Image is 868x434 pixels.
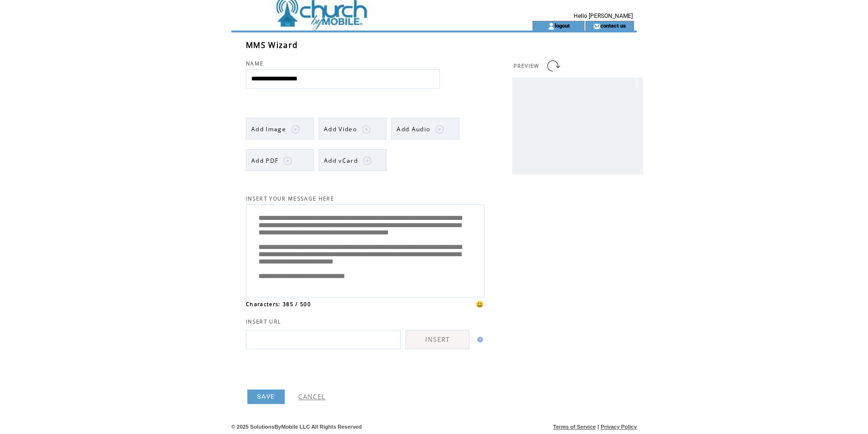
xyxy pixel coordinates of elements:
a: INSERT [405,330,469,349]
span: Add vCard [324,156,358,165]
a: contact us [600,22,626,29]
a: Add PDF [246,149,314,171]
a: Add Audio [391,118,459,139]
span: Add Audio [397,125,430,133]
span: INSERT YOUR MESSAGE HERE [246,195,334,202]
span: MMS Wizard [246,40,298,50]
span: | [597,424,599,430]
span: NAME [246,60,263,67]
a: Add vCard [319,149,386,171]
a: CANCEL [298,392,325,401]
a: logout [555,22,570,29]
img: plus.png [283,156,292,165]
span: PREVIEW [514,62,539,69]
span: Add Image [251,125,286,133]
span: © 2025 SolutionsByMobile LLC All Rights Reserved [231,424,362,430]
span: Characters: 385 / 500 [246,301,311,308]
img: contact_us_icon.gif [593,22,600,30]
a: SAVE [247,389,285,404]
img: account_icon.gif [547,22,555,30]
a: Terms of Service [553,424,596,430]
span: 😀 [476,300,484,309]
img: plus.png [363,156,371,165]
img: plus.png [291,125,300,134]
span: INSERT URL [246,318,281,325]
span: Hello [PERSON_NAME] [574,13,633,19]
span: Add PDF [251,156,278,165]
a: Add Video [319,118,386,139]
a: Privacy Policy [600,424,637,430]
img: help.gif [474,337,483,342]
a: Add Image [246,118,314,139]
img: plus.png [435,125,444,134]
span: Add Video [324,125,357,133]
img: plus.png [362,125,370,134]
